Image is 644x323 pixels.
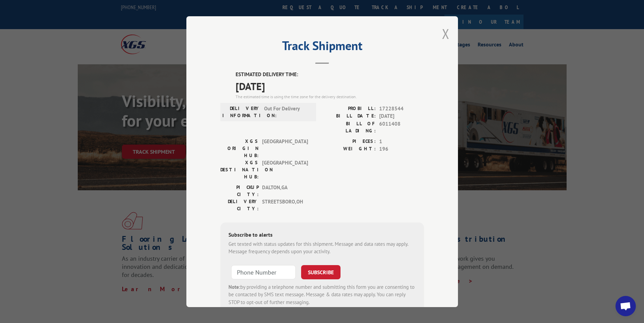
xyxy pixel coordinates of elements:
[228,240,416,255] div: Get texted with status updates for this shipment. Message and data rates may apply. Message frequ...
[262,159,308,180] span: [GEOGRAPHIC_DATA]
[322,120,376,134] label: BILL OF LADING:
[220,41,424,54] h2: Track Shipment
[322,145,376,153] label: WEIGHT:
[322,112,376,120] label: BILL DATE:
[220,184,259,198] label: PICKUP CITY:
[379,105,424,112] span: 17228544
[220,159,259,180] label: XGS DESTINATION HUB:
[379,145,424,153] span: 196
[301,265,341,279] button: SUBSCRIBE
[379,120,424,134] span: 6011408
[262,198,308,212] span: STREETSBORO , OH
[264,105,310,119] span: Out For Delivery
[442,25,449,43] button: Close modal
[222,105,261,119] label: DELIVERY INFORMATION:
[228,283,240,290] strong: Note:
[236,78,424,93] span: [DATE]
[615,296,636,316] div: Open chat
[236,71,424,79] label: ESTIMATED DELIVERY TIME:
[220,198,259,212] label: DELIVERY CITY:
[220,137,259,159] label: XGS ORIGIN HUB:
[379,137,424,145] span: 1
[236,93,424,100] div: The estimated time is using the time zone for the delivery destination.
[228,230,416,240] div: Subscribe to alerts
[262,184,308,198] span: DALTON , GA
[322,137,376,145] label: PIECES:
[379,112,424,120] span: [DATE]
[231,265,296,279] input: Phone Number
[262,137,308,159] span: [GEOGRAPHIC_DATA]
[228,283,416,306] div: by providing a telephone number and submitting this form you are consenting to be contacted by SM...
[322,105,376,112] label: PROBILL:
